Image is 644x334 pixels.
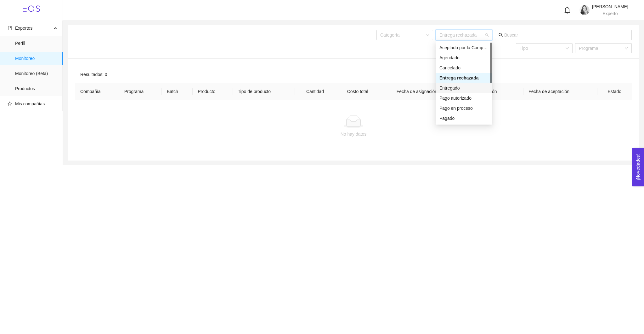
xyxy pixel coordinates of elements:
[436,43,492,53] div: Aceptado por la Compañía
[15,26,32,31] span: Expertos
[75,66,632,83] div: Resultados: 0
[162,83,193,100] th: Batch
[436,73,492,83] div: Entrega rechazada
[597,83,632,100] th: Estado
[119,83,162,100] th: Programa
[8,26,12,30] span: book
[80,131,627,138] div: No hay datos
[380,83,454,100] th: Fecha de asignación
[8,102,12,106] span: star
[592,4,628,9] span: [PERSON_NAME]
[436,83,492,93] div: Entregado
[233,83,295,100] th: Tipo de producto
[15,101,45,106] span: Mis compañías
[335,83,380,100] th: Costo total
[15,67,58,80] span: Monitoreo (Beta)
[439,85,489,91] div: Entregado
[523,83,597,100] th: Fecha de aceptación
[15,37,58,50] span: Perfil
[499,33,503,37] span: search
[75,83,119,100] th: Compañía
[504,32,628,38] input: Buscar
[436,93,492,103] div: Pago autorizado
[436,53,492,63] div: Agendado
[439,44,489,51] div: Aceptado por la Compañía
[295,83,335,100] th: Cantidad
[439,105,489,112] div: Pago en proceso
[15,52,58,65] span: Monitoreo
[439,95,489,102] div: Pago autorizado
[564,7,571,14] span: bell
[439,64,489,71] div: Cancelado
[439,30,489,40] span: Entrega rechazada
[579,5,590,15] img: 1686173812184-KPM_FOTO.png
[632,148,644,186] button: Open Feedback Widget
[193,83,233,100] th: Producto
[439,54,489,61] div: Agendado
[436,103,492,113] div: Pago en proceso
[15,82,58,95] span: Productos
[439,115,489,122] div: Pagado
[436,63,492,73] div: Cancelado
[602,11,618,16] span: Experto
[439,74,489,81] div: Entrega rechazada
[436,113,492,123] div: Pagado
